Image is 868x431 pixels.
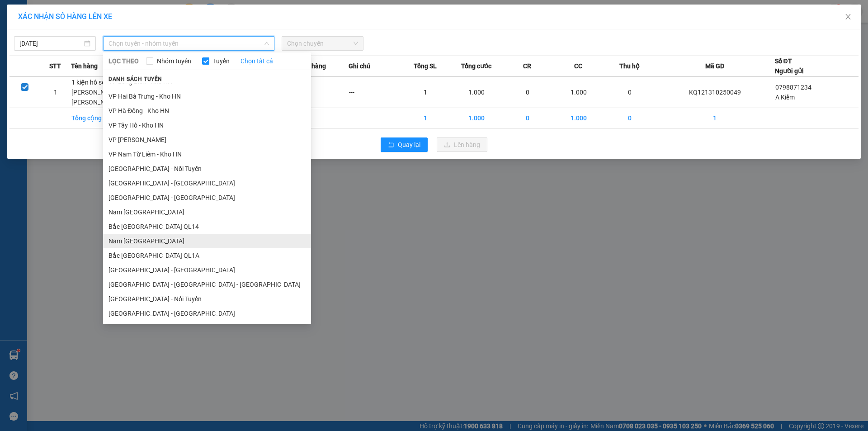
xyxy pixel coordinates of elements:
span: Mã đơn: KQ121310250049 [4,55,137,67]
span: Chọn tuyến - nhóm tuyến [108,37,269,50]
li: [GEOGRAPHIC_DATA] - Nối Tuyến [103,161,311,176]
input: 13/10/2025 [19,38,82,48]
td: Tổng cộng [71,108,182,128]
span: Mã GD [705,61,724,71]
li: VP Nam Từ Liêm - Kho HN [103,147,311,161]
td: 1.000 [451,77,502,108]
td: 1 kiện hồ sơ ( giấy tờ bổ sung cuae [PERSON_NAME] + [PERSON_NAME] + [PERSON_NAME] + [PERSON_NAME] + [71,77,182,108]
td: 1.000 [553,77,604,108]
td: --- [349,77,400,108]
li: Nam [GEOGRAPHIC_DATA] [103,234,311,248]
li: [GEOGRAPHIC_DATA] - [GEOGRAPHIC_DATA] [103,190,311,205]
button: rollbackQuay lại [381,137,428,152]
span: XÁC NHẬN SỐ HÀNG LÊN XE [18,12,112,21]
span: Tên hàng [71,61,98,71]
strong: CSKH: [25,31,48,38]
button: uploadLên hàng [437,137,487,152]
td: 1 [400,108,451,128]
td: 1.000 [553,108,604,128]
span: LỌC THEO [108,56,139,66]
span: down [264,41,269,46]
span: rollback [388,142,394,149]
span: Danh sách tuyến [103,75,168,83]
td: 0 [502,108,553,128]
span: STT [49,61,61,71]
li: VP [PERSON_NAME] [103,133,311,147]
span: Chọn chuyến [287,37,358,50]
li: [GEOGRAPHIC_DATA] - Nối Tuyến [103,292,311,306]
td: 0 [502,77,553,108]
li: [GEOGRAPHIC_DATA] - [GEOGRAPHIC_DATA] [103,263,311,277]
li: [GEOGRAPHIC_DATA] - [GEOGRAPHIC_DATA] [103,176,311,190]
span: Nhóm tuyến [153,56,195,66]
span: close [844,13,852,20]
td: 1 [655,108,774,128]
li: Bắc [GEOGRAPHIC_DATA] QL1A [103,248,311,263]
span: [PHONE_NUMBER] [4,31,69,47]
span: CR [523,61,531,71]
td: 0 [604,108,655,128]
span: CÔNG TY TNHH CHUYỂN PHÁT NHANH BẢO AN [71,31,180,47]
td: 1.000 [451,108,502,128]
td: 0 [604,77,655,108]
strong: PHIẾU DÁN LÊN HÀNG [64,4,183,16]
span: Ghi chú [349,61,370,71]
span: Quay lại [398,140,420,150]
td: KQ121310250049 [655,77,774,108]
span: CC [574,61,582,71]
li: VP Hai Bà Trưng - Kho HN [103,89,311,104]
span: A Kiểm [775,94,795,101]
li: Nam [GEOGRAPHIC_DATA] [103,205,311,219]
li: [GEOGRAPHIC_DATA] - [GEOGRAPHIC_DATA] [103,306,311,321]
div: Số ĐT Người gửi [775,56,804,76]
span: Thu hộ [619,61,640,71]
button: Close [835,5,861,30]
li: VP Tây Hồ - Kho HN [103,118,311,133]
span: Tổng cước [461,61,491,71]
td: 1 [40,77,71,108]
span: Tuyến [209,56,233,66]
span: Loại hàng [297,61,326,71]
li: VP Hà Đông - Kho HN [103,104,311,118]
a: Chọn tất cả [241,56,273,66]
span: Tổng SL [414,61,437,71]
span: Ngày in phiếu: 19:14 ngày [61,18,186,28]
td: --- [297,77,349,108]
span: 0798871234 [775,84,811,91]
li: Bắc [GEOGRAPHIC_DATA] QL14 [103,219,311,234]
li: [GEOGRAPHIC_DATA] - [GEOGRAPHIC_DATA] - [GEOGRAPHIC_DATA] [103,277,311,292]
td: 1 [400,77,451,108]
